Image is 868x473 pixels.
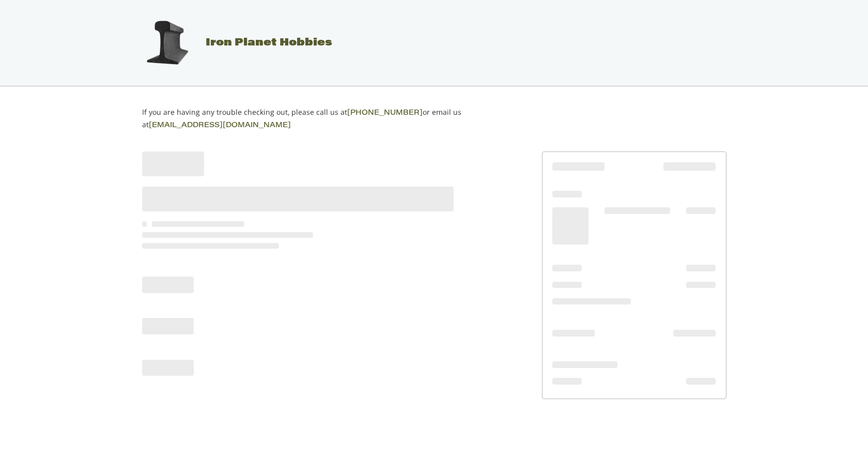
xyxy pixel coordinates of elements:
[149,122,291,129] a: [EMAIL_ADDRESS][DOMAIN_NAME]
[347,110,423,117] a: [PHONE_NUMBER]
[142,106,494,131] p: If you are having any trouble checking out, please call us at or email us at
[131,38,332,48] a: Iron Planet Hobbies
[141,17,193,69] img: Iron Planet Hobbies
[206,38,332,48] span: Iron Planet Hobbies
